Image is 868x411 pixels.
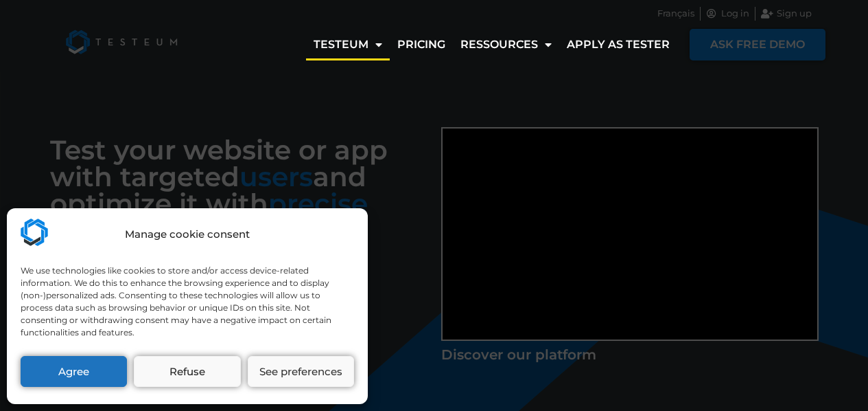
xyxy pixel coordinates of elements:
[390,29,453,60] a: Pricing
[453,29,559,60] a: Ressources
[21,265,353,339] div: We use technologies like cookies to store and/or access device-related information. We do this to...
[559,29,677,60] a: Apply as tester
[306,29,677,60] nav: Menu
[21,219,48,246] img: Testeum.com - Application crowdtesting platform
[134,356,240,387] button: Refuse
[125,227,250,243] div: Manage cookie consent
[21,356,127,387] button: Agree
[306,29,390,60] a: Testeum
[248,356,354,387] button: See preferences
